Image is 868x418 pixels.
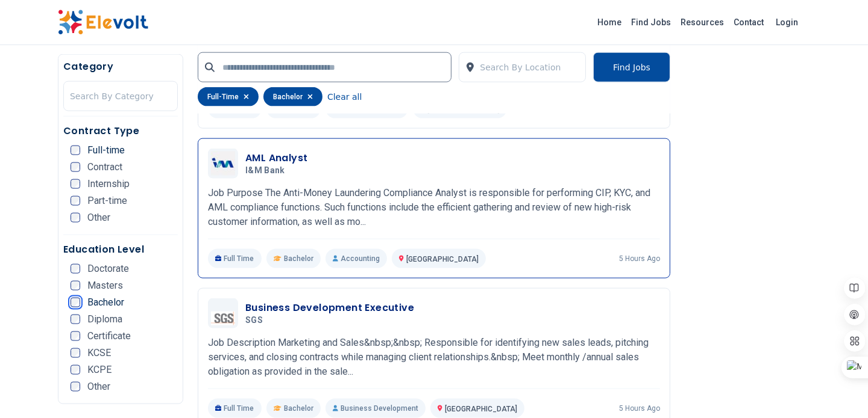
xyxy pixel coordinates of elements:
p: 5 hours ago [619,254,660,263]
div: bachelor [263,87,322,106]
input: Part-time [71,196,80,206]
button: Find Jobs [593,52,670,82]
span: Diploma [87,315,122,324]
span: Other [87,213,110,223]
input: Diploma [71,315,80,324]
h5: Contract Type [63,124,178,138]
input: Internship [71,179,80,189]
a: SGSBusiness Development ExecutiveSGSJob Description Marketing and Sales&nbsp;&nbsp; Responsible f... [208,298,660,418]
input: Full-time [71,146,80,155]
span: Internship [87,179,130,189]
p: Full Time [208,249,262,268]
p: 5 hours ago [619,404,660,413]
img: Elevolt [58,10,148,35]
img: SGS [211,301,235,325]
p: Business Development [325,399,426,418]
a: I&M BankAML AnalystI&M BankJob Purpose The Anti-Money Laundering Compliance Analyst is responsibl... [208,149,660,268]
input: Doctorate [71,264,80,274]
span: KCPE [87,365,112,375]
span: [GEOGRAPHIC_DATA] [445,405,517,413]
input: Contract [71,162,80,172]
a: Home [593,13,626,32]
input: Other [71,382,80,392]
span: Masters [87,281,123,290]
h3: AML Analyst [245,151,307,165]
span: Doctorate [87,264,129,274]
p: Job Purpose The Anti-Money Laundering Compliance Analyst is responsible for performing CIP, KYC, ... [208,186,660,229]
a: Find Jobs [626,13,676,32]
span: KCSE [87,348,111,358]
a: Contact [729,13,769,32]
input: Certificate [71,331,80,341]
input: KCSE [71,348,80,358]
span: I&M Bank [245,165,285,176]
a: Login [769,10,805,34]
img: I&M Bank [211,152,235,176]
span: SGS [245,315,263,326]
span: Bachelor [284,404,313,413]
span: Other [87,382,110,392]
p: Job Description Marketing and Sales&nbsp;&nbsp; Responsible for identifying new sales leads, pitc... [208,336,660,379]
a: Resources [676,13,729,32]
input: Bachelor [71,298,80,307]
span: Bachelor [87,298,124,307]
input: KCPE [71,365,80,375]
input: Masters [71,281,80,290]
span: Contract [87,162,122,172]
h5: Education Level [63,242,178,257]
span: Certificate [87,331,131,341]
p: Accounting [325,249,387,268]
span: Bachelor [284,254,313,263]
span: Full-time [87,146,125,155]
div: full-time [198,87,259,106]
span: Part-time [87,196,127,206]
input: Other [71,213,80,223]
iframe: Chat Widget [808,360,868,418]
h5: Category [63,60,178,74]
button: Clear all [327,87,362,106]
span: [GEOGRAPHIC_DATA] [406,255,479,263]
h3: Business Development Executive [245,301,414,315]
p: Full Time [208,399,262,418]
